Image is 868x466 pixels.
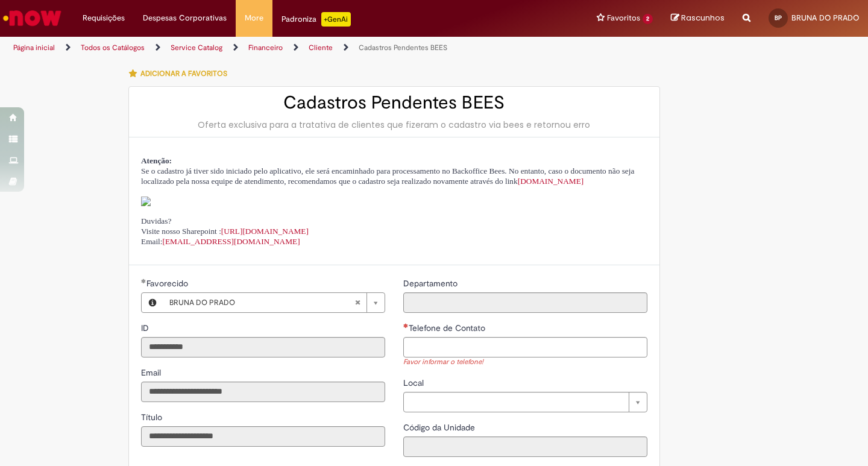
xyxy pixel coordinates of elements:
[141,412,165,423] span: Somente leitura - Título
[403,377,426,388] span: Local
[348,293,366,312] abbr: Limpar campo Favorecido
[403,323,409,328] span: Necessários
[143,12,227,24] span: Despesas Corporativas
[1,6,63,30] img: ServiceNow
[141,426,385,447] input: Título
[81,43,145,52] a: Todos os Catálogos
[245,12,263,24] span: More
[403,277,460,289] label: Somente leitura - Departamento
[409,323,488,333] span: Telefone de Contato
[403,278,460,289] span: Somente leitura - Departamento
[403,357,647,368] div: Favor informar o telefone!
[163,293,385,312] a: BRUNA DO PRADOLimpar campo Favorecido
[775,14,782,22] span: BP
[141,411,165,423] label: Somente leitura - Título
[403,392,647,412] a: Limpar campo Local
[13,43,55,52] a: Página inicial
[141,322,151,334] label: Somente leitura - ID
[128,61,234,86] button: Adicionar a Favoritos
[146,278,190,289] span: Necessários - Favorecido
[141,119,647,131] div: Oferta exclusiva para a tratativa de clientes que fizeram o cadastro via bees e retornou erro
[671,13,725,24] a: Rascunhos
[171,43,222,52] a: Service Catalog
[163,237,300,246] a: [EMAIL_ADDRESS][DOMAIN_NAME]
[518,177,584,186] a: [DOMAIN_NAME]
[169,293,354,312] span: BRUNA DO PRADO
[83,12,125,24] span: Requisições
[791,13,859,23] span: BRUNA DO PRADO
[403,337,647,357] input: Telefone de Contato
[141,216,309,236] span: Duvidas? Visite nosso Sharepoint :
[403,292,647,313] input: Departamento
[309,43,333,52] a: Cliente
[141,367,163,379] label: Somente leitura - Email
[141,323,151,333] span: Somente leitura - ID
[141,382,385,402] input: Email
[141,279,146,283] span: Obrigatório Preenchido
[607,12,640,24] span: Favoritos
[142,293,163,312] button: Favorecido, Visualizar este registro BRUNA DO PRADO
[141,156,172,165] span: Atenção:
[321,12,351,27] p: +GenAi
[681,12,725,24] span: Rascunhos
[248,43,283,52] a: Financeiro
[643,14,653,24] span: 2
[359,43,447,52] a: Cadastros Pendentes BEES
[403,421,477,433] label: Somente leitura - Código da Unidade
[403,422,477,433] span: Somente leitura - Código da Unidade
[141,197,151,206] img: sys_attachment.do
[141,337,385,357] input: ID
[221,227,309,236] a: [URL][DOMAIN_NAME]
[141,237,300,246] span: Email:
[9,37,570,59] ul: Trilhas de página
[140,69,227,78] span: Adicionar a Favoritos
[141,166,634,186] span: Se o cadastro já tiver sido iniciado pelo aplicativo, ele será encaminhado para processamento no ...
[141,93,647,113] h2: Cadastros Pendentes BEES
[141,367,163,378] span: Somente leitura - Email
[403,436,647,457] input: Código da Unidade
[281,12,351,27] div: Padroniza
